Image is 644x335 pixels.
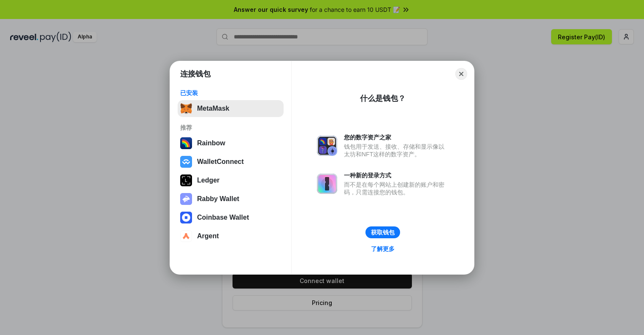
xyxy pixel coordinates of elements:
img: svg+xml,%3Csvg%20xmlns%3D%22http%3A%2F%2Fwww.w3.org%2F2000%2Fsvg%22%20width%3D%2228%22%20height%3... [180,174,192,186]
div: WalletConnect [197,158,244,166]
img: svg+xml,%3Csvg%20width%3D%2228%22%20height%3D%2228%22%20viewBox%3D%220%200%2028%2028%22%20fill%3D... [180,156,192,168]
div: 一种新的登录方式 [344,172,449,179]
img: svg+xml,%3Csvg%20xmlns%3D%22http%3A%2F%2Fwww.w3.org%2F2000%2Fsvg%22%20fill%3D%22none%22%20viewBox... [317,136,337,156]
button: Ledger [178,172,284,189]
div: 已安装 [180,89,281,97]
button: 获取钱包 [365,226,400,238]
button: Argent [178,228,284,245]
img: svg+xml,%3Csvg%20xmlns%3D%22http%3A%2F%2Fwww.w3.org%2F2000%2Fsvg%22%20fill%3D%22none%22%20viewBox... [180,193,192,205]
img: svg+xml,%3Csvg%20width%3D%2228%22%20height%3D%2228%22%20viewBox%3D%220%200%2028%2028%22%20fill%3D... [180,212,192,223]
div: 什么是钱包？ [360,93,406,103]
img: svg+xml,%3Csvg%20xmlns%3D%22http%3A%2F%2Fwww.w3.org%2F2000%2Fsvg%22%20fill%3D%22none%22%20viewBox... [317,174,337,194]
h1: 连接钱包 [180,69,211,79]
button: Rabby Wallet [178,191,284,207]
div: 钱包用于发送、接收、存储和显示像以太坊和NFT这样的数字资产。 [344,143,449,158]
img: svg+xml,%3Csvg%20width%3D%22120%22%20height%3D%22120%22%20viewBox%3D%220%200%20120%20120%22%20fil... [180,137,192,149]
img: svg+xml,%3Csvg%20fill%3D%22none%22%20height%3D%2233%22%20viewBox%3D%220%200%2035%2033%22%20width%... [180,103,192,114]
button: MetaMask [178,100,284,117]
img: svg+xml,%3Csvg%20width%3D%2228%22%20height%3D%2228%22%20viewBox%3D%220%200%2028%2028%22%20fill%3D... [180,230,192,242]
div: Coinbase Wallet [197,214,249,221]
div: 而不是在每个网站上创建新的账户和密码，只需连接您的钱包。 [344,181,449,196]
button: Coinbase Wallet [178,209,284,226]
div: Rabby Wallet [197,195,239,203]
div: 推荐 [180,124,281,131]
div: Ledger [197,177,219,184]
button: Close [455,68,467,80]
div: 您的数字资产之家 [344,133,449,141]
div: MetaMask [197,105,229,112]
div: Argent [197,232,219,240]
div: Rainbow [197,139,225,147]
div: 获取钱包 [371,229,395,236]
button: WalletConnect [178,153,284,170]
a: 了解更多 [366,243,400,254]
div: 了解更多 [371,245,395,253]
button: Rainbow [178,135,284,152]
